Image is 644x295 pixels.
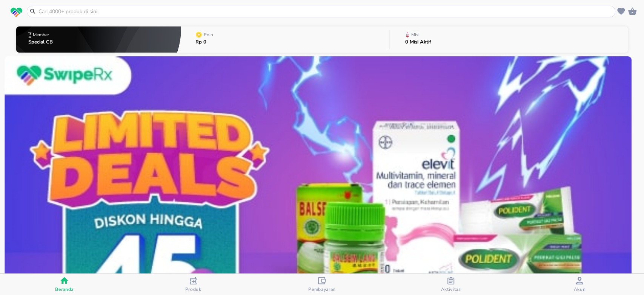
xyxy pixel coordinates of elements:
[386,274,515,295] button: Aktivitas
[389,25,628,54] button: Misi0 Misi Aktif
[185,286,201,292] span: Produk
[258,274,386,295] button: Pembayaran
[33,33,49,37] p: Member
[129,274,257,295] button: Produk
[55,286,74,292] span: Beranda
[204,33,213,37] p: Poin
[11,8,22,17] img: logo_swiperx_s.bd005f3b.svg
[515,274,644,295] button: Akun
[16,25,181,54] button: MemberSpecial CB
[195,40,215,45] p: Rp 0
[28,40,53,45] p: Special CB
[38,8,613,16] input: Cari 4000+ produk di sini
[441,286,461,292] span: Aktivitas
[308,286,336,292] span: Pembayaran
[573,286,586,292] span: Akun
[405,40,431,45] p: 0 Misi Aktif
[181,25,389,54] button: PoinRp 0
[411,33,420,37] p: Misi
